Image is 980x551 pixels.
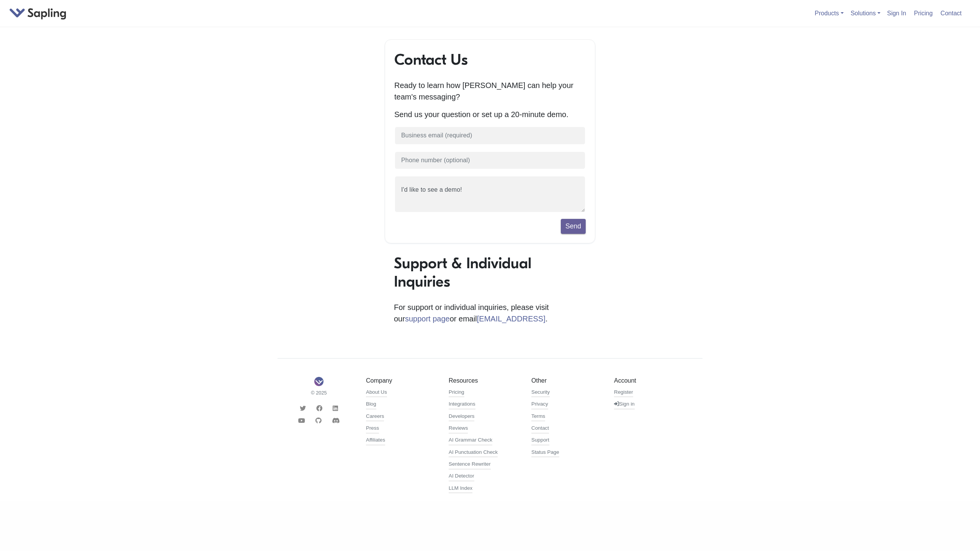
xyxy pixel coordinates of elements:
[449,412,474,422] a: Developers
[405,315,450,323] a: support page
[911,7,936,20] a: Pricing
[449,400,475,409] a: Integrations
[531,377,603,384] h5: Other
[614,377,685,384] h5: Account
[614,388,633,398] a: Register
[315,417,322,424] i: Github
[332,417,340,424] i: Discord
[333,405,338,411] i: LinkedIn
[449,484,472,494] a: LLM Index
[394,176,586,213] textarea: I'd like to see a demo!
[394,302,586,324] p: For support or individual inquiries, please visit our or email .
[394,109,586,120] p: Send us your question or set up a 20-minute demo.
[561,219,586,233] button: Send
[394,80,586,103] p: Ready to learn how [PERSON_NAME] can help your team's messaging?
[851,10,880,16] a: Solutions
[449,377,520,384] h5: Resources
[314,377,323,386] img: Sapling Logo
[531,388,550,398] a: Security
[366,377,437,384] h5: Company
[449,448,498,458] a: AI Punctuation Check
[531,412,545,422] a: Terms
[938,7,965,20] a: Contact
[394,51,586,69] h1: Contact Us
[884,7,909,20] a: Sign In
[298,417,305,424] i: Youtube
[449,436,492,445] a: AI Grammar Check
[300,405,306,411] i: Twitter
[366,400,376,409] a: Blog
[366,412,384,422] a: Careers
[449,424,468,434] a: Reviews
[531,436,549,445] a: Support
[531,448,559,458] a: Status Page
[366,388,387,398] a: About Us
[283,389,354,396] small: © 2025
[394,151,586,170] input: Phone number (optional)
[316,405,322,411] i: Facebook
[366,424,379,434] a: Press
[449,460,491,469] a: Sentence Rewriter
[531,400,548,409] a: Privacy
[531,424,549,434] a: Contact
[394,126,586,145] input: Business email (required)
[614,400,635,409] a: Sign in
[394,254,586,291] h1: Support & Individual Inquiries
[815,10,843,16] a: Products
[477,315,546,323] a: [EMAIL_ADDRESS]
[449,388,464,398] a: Pricing
[366,436,385,445] a: Affiliates
[449,472,474,481] a: AI Detector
